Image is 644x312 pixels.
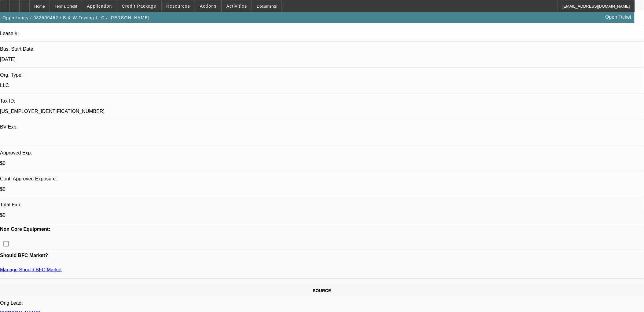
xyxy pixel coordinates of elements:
[313,288,331,293] span: SOURCE
[162,0,195,12] button: Resources
[195,0,221,12] button: Actions
[2,15,150,20] span: Opportunity / 082500462 / B & W Towing LLC / [PERSON_NAME]
[200,4,217,9] span: Actions
[603,12,634,22] a: Open Ticket
[166,4,190,9] span: Resources
[122,4,156,9] span: Credit Package
[87,4,112,9] span: Application
[117,0,161,12] button: Credit Package
[222,0,252,12] button: Activities
[82,0,116,12] button: Application
[226,4,247,9] span: Activities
